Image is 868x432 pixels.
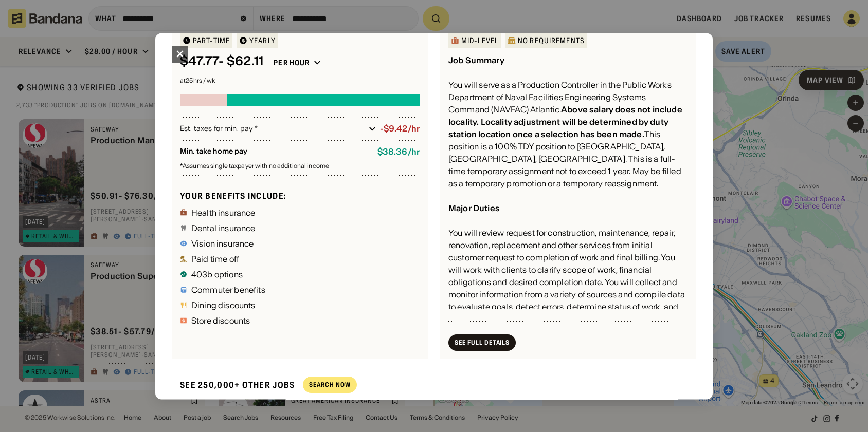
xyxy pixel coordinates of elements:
div: Assumes single taxpayer with no additional income [180,163,420,170]
div: YEARLY [249,37,276,45]
div: See Full Details [455,340,510,346]
div: Job Summary [448,55,504,66]
div: Vision insurance [191,239,254,248]
div: Paid time off [191,255,239,263]
div: Min. take home pay [180,147,369,157]
div: Est. taxes for min. pay * [180,124,365,134]
div: Dental insurance [191,224,256,232]
div: Per hour [274,59,310,68]
div: Store discounts [191,316,250,325]
div: $ 47.77 - $62.11 [180,54,263,69]
div: 403b options [191,270,243,278]
div: Search Now [309,382,351,388]
div: -$9.42/hr [380,124,420,134]
div: Above salary does not include locality. Locality adjustment will be determined by duty station lo... [448,105,682,140]
div: Commuter benefits [191,286,265,294]
div: Health insurance [191,209,256,217]
div: Your benefits include: [180,191,420,201]
div: Major Duties [448,203,500,214]
div: Part-time [193,37,230,45]
div: at 25 hrs / wk [180,78,420,84]
div: Mid-Level [461,37,498,45]
div: $ 38.36 / hr [377,147,420,157]
div: See 250,000+ other jobs [172,371,295,399]
div: No Requirements [518,37,585,45]
div: Dining discounts [191,301,256,309]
